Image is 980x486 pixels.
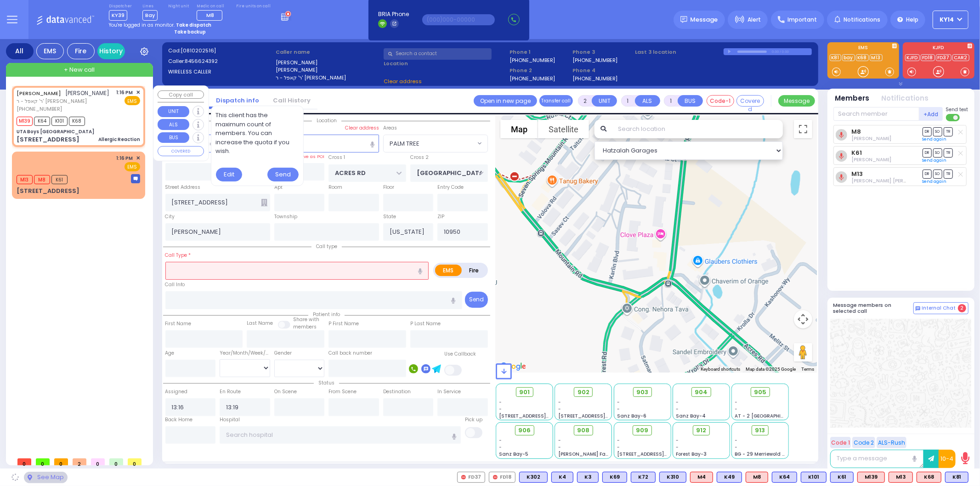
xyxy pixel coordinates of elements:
label: P First Name [329,320,359,328]
span: Phone 4 [572,67,632,74]
span: Message [691,15,718,24]
span: [PERSON_NAME] Farm [558,451,612,458]
a: Open this area in Google Maps (opens a new window) [498,361,528,373]
span: 1:16 PM [117,89,133,96]
span: - [617,399,620,406]
label: Location [384,60,506,68]
label: [PHONE_NUMBER] [510,75,555,82]
span: PALM TREE [384,135,475,152]
span: - [735,406,738,413]
span: Location [312,117,341,124]
a: Call History [266,96,317,105]
div: ALS [889,472,913,483]
a: M8 [851,128,861,135]
button: Code 1 [830,437,851,448]
div: K302 [519,472,548,483]
span: BRIA Phone [378,10,409,18]
span: - [558,399,561,406]
div: See map [24,472,67,483]
label: In Service [437,388,461,396]
div: K69 [602,472,627,483]
div: M139 [857,472,885,483]
label: State [383,213,396,220]
span: 909 [636,426,649,435]
span: [STREET_ADDRESS][PERSON_NAME] [499,413,586,419]
label: Entry Code [437,184,464,191]
div: K72 [631,472,656,483]
label: Dispatcher [109,4,132,9]
a: M13 [851,170,863,177]
button: Send [465,292,488,308]
span: - [735,437,738,444]
div: BLS [801,472,827,483]
span: - [617,406,620,413]
a: K81 [830,54,841,61]
span: TR [944,148,953,157]
a: History [97,43,125,59]
span: K61 [51,175,68,184]
span: ✕ [136,89,140,96]
span: Bay [142,10,158,21]
span: + New call [64,65,95,74]
label: Hospital [220,416,240,424]
span: ר' קאפל - ר' [PERSON_NAME] [17,97,110,105]
div: BLS [945,472,969,483]
span: members [293,323,317,330]
label: Fire [461,265,487,276]
div: UTA Boys [GEOGRAPHIC_DATA] [17,128,94,135]
span: TR [944,170,953,178]
a: Dispatch info [209,96,266,105]
span: - [558,406,561,413]
span: [STREET_ADDRESS][PERSON_NAME] [617,451,704,458]
img: Logo [36,14,97,25]
img: Google [498,361,528,373]
span: 906 [518,426,531,435]
span: 901 [519,388,530,397]
span: Phone 2 [510,67,569,74]
span: SO [933,170,942,178]
button: UNIT [592,95,617,107]
label: ZIP [437,213,444,220]
div: M4 [690,472,713,483]
span: PALM TREE [383,135,488,152]
img: red-radio-icon.svg [493,475,498,480]
span: 0 [109,458,123,465]
label: Call back number [329,350,372,357]
span: EMS [125,162,140,171]
small: Share with [293,316,319,323]
label: Back Home [165,416,193,424]
span: - [499,437,502,444]
label: First Name [165,320,192,328]
label: Call Info [165,281,185,288]
label: Floor [383,184,394,191]
span: AT - 2 [GEOGRAPHIC_DATA] [735,413,803,419]
span: 2 [958,304,966,312]
span: ✕ [136,154,140,162]
span: SO [933,148,942,157]
span: SO [933,127,942,136]
span: M13 [17,175,33,184]
a: KJFD [905,54,920,61]
div: M13 [889,472,913,483]
button: Code 2 [852,437,875,448]
div: BLS [551,472,573,483]
span: Levy Friedman [851,177,933,184]
a: Open in new page [474,95,537,107]
div: EMS [36,43,64,59]
div: K68 [917,472,941,483]
input: (000)000-00000 [422,14,495,25]
span: Alert [748,16,761,24]
a: [PERSON_NAME] [17,90,61,97]
span: Internal Chat [922,305,956,311]
span: BG - 29 Merriewold S. [735,451,787,458]
span: Aron Polatsek [851,156,891,163]
button: UNIT [158,106,189,117]
span: DR [923,148,932,157]
span: 0 [128,458,142,465]
label: Apt [274,184,283,191]
label: Gender [274,350,292,357]
div: ALS [917,472,941,483]
label: Use Callback [444,350,476,358]
span: DR [923,127,932,136]
label: Fire units on call [236,4,271,9]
